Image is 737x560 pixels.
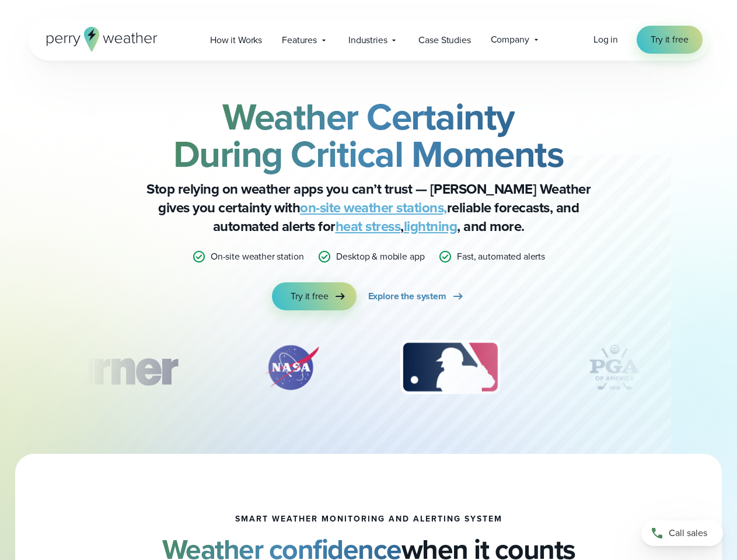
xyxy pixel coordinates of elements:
[368,289,446,303] span: Explore the system
[211,250,304,264] p: On-site weather station
[389,338,512,397] img: MLB.svg
[568,338,661,397] img: PGA.svg
[368,282,465,310] a: Explore the system
[651,33,688,47] span: Try it free
[568,338,661,397] div: 4 of 12
[29,338,194,397] img: Turner-Construction_1.svg
[389,338,512,397] div: 3 of 12
[404,216,457,237] a: lightning
[86,338,651,402] div: slideshow
[135,180,602,236] p: Stop relying on weather apps you can’t trust — [PERSON_NAME] Weather gives you certainty with rel...
[282,33,317,47] span: Features
[251,338,333,397] img: NASA.svg
[348,33,387,47] span: Industries
[291,289,328,303] span: Try it free
[200,28,272,52] a: How it Works
[300,197,447,218] a: on-site weather stations,
[235,514,502,524] h1: smart weather monitoring and alerting system
[272,282,356,310] a: Try it free
[669,526,707,540] span: Call sales
[593,33,618,47] a: Log in
[641,520,723,546] a: Call sales
[251,338,333,397] div: 2 of 12
[418,33,470,47] span: Case Studies
[336,250,424,264] p: Desktop & mobile app
[29,338,194,397] div: 1 of 12
[457,250,545,264] p: Fast, automated alerts
[173,89,564,181] strong: Weather Certainty During Critical Moments
[593,33,618,46] span: Log in
[210,33,262,47] span: How it Works
[336,216,401,237] a: heat stress
[408,28,480,52] a: Case Studies
[637,26,702,54] a: Try it free
[491,33,529,47] span: Company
